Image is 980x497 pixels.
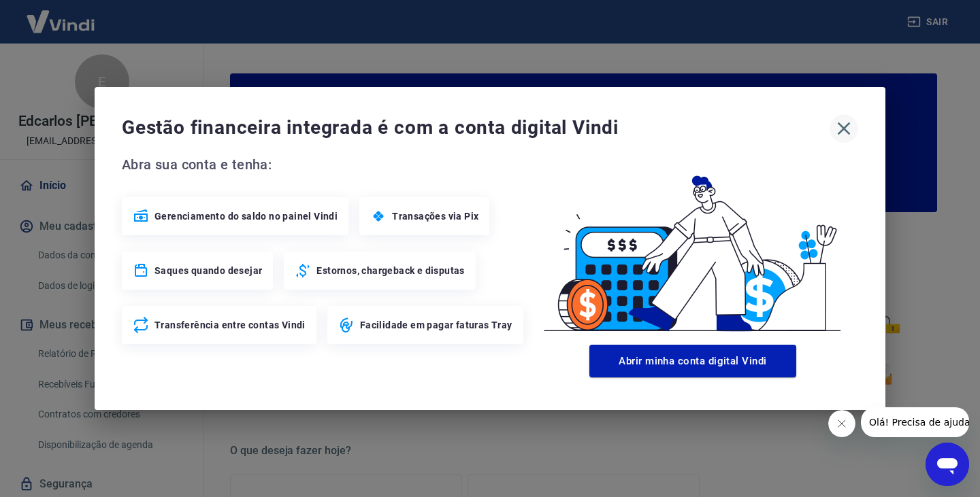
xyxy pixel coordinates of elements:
span: Transferência entre contas Vindi [154,318,306,332]
img: Good Billing [527,154,858,339]
span: Gestão financeira integrada é com a conta digital Vindi [122,114,830,141]
span: Facilidade em pagar faturas Tray [360,318,512,332]
button: Abrir minha conta digital Vindi [589,345,796,377]
iframe: Mensagem da empresa [861,407,969,437]
iframe: Fechar mensagem [828,410,855,437]
iframe: Botão para abrir a janela de mensagens [926,443,969,486]
span: Transações via Pix [392,209,478,223]
span: Gerenciamento do saldo no painel Vindi [154,209,338,223]
span: Abra sua conta e tenha: [122,154,527,175]
span: Saques quando desejar [154,264,262,277]
span: Olá! Precisa de ajuda? [8,10,114,20]
span: Estornos, chargeback e disputas [316,264,464,277]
